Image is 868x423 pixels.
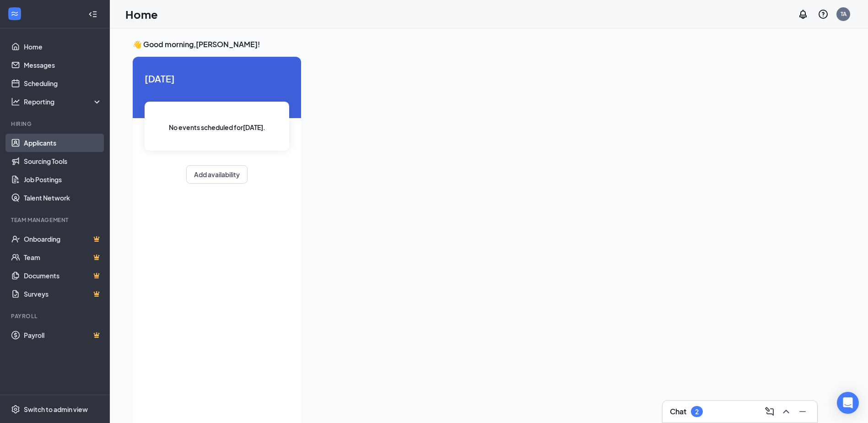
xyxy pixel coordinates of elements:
a: OnboardingCrown [24,230,102,248]
svg: QuestionInfo [818,9,829,20]
button: ChevronUp [779,404,793,419]
h1: Home [125,6,158,22]
svg: Minimize [797,406,808,417]
svg: Analysis [11,97,20,106]
h3: Chat [670,407,686,417]
h3: 👋 Good morning, [PERSON_NAME] ! [133,39,821,49]
a: Talent Network [24,189,102,207]
span: No events scheduled for [DATE] . [169,122,265,132]
div: Hiring [11,120,100,128]
a: PayrollCrown [24,326,102,344]
svg: ComposeMessage [764,406,775,417]
a: SurveysCrown [24,285,102,303]
a: DocumentsCrown [24,266,102,285]
button: ComposeMessage [762,404,777,419]
a: Home [24,38,102,56]
button: Minimize [795,404,810,419]
span: [DATE] [145,71,289,86]
a: Scheduling [24,74,102,92]
svg: WorkstreamLogo [10,9,19,18]
svg: Notifications [798,9,809,20]
a: Messages [24,56,102,74]
button: Add availability [186,165,248,184]
a: TeamCrown [24,248,102,266]
div: Reporting [24,97,102,106]
div: TA [841,10,846,18]
svg: ChevronUp [781,406,792,417]
a: Job Postings [24,170,102,189]
div: Team Management [11,216,100,224]
div: Switch to admin view [24,405,88,414]
svg: Settings [11,405,20,414]
div: Open Intercom Messenger [837,392,859,414]
div: 2 [695,408,699,416]
a: Sourcing Tools [24,152,102,170]
svg: Collapse [88,10,97,19]
a: Applicants [24,134,102,152]
div: Payroll [11,312,100,320]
